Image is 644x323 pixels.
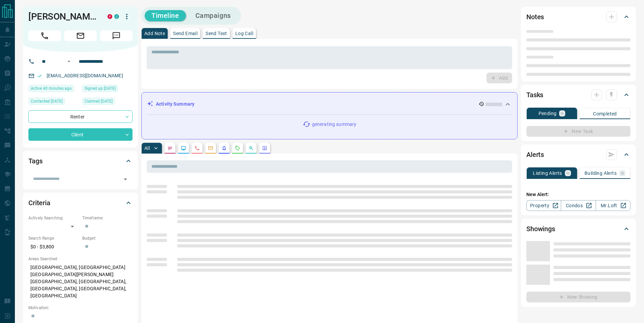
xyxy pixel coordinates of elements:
a: [EMAIL_ADDRESS][DOMAIN_NAME] [47,73,123,78]
button: Campaigns [189,10,238,21]
p: Pending [539,111,557,116]
svg: Requests [235,145,240,151]
button: Open [65,57,73,65]
svg: Emails [208,145,213,151]
p: Listing Alerts [533,171,562,176]
p: All [144,146,150,151]
h2: Notes [526,11,544,22]
span: Claimed [DATE] [85,98,113,105]
svg: Agent Actions [262,145,267,151]
div: Criteria [28,195,133,211]
div: condos.ca [114,14,119,19]
p: Add Note [144,31,165,36]
span: Contacted [DATE] [31,98,63,105]
h2: Tags [28,156,42,166]
svg: Lead Browsing Activity [181,145,186,151]
div: Notes [526,9,630,25]
h2: Tasks [526,89,543,100]
svg: Calls [194,145,200,151]
svg: Notes [167,145,173,151]
p: Activity Summary [156,101,194,108]
h1: [PERSON_NAME] [28,11,97,22]
div: Client [28,128,133,141]
span: Active 40 minutes ago [31,85,72,92]
h2: Criteria [28,197,50,208]
p: Budget: [82,235,133,241]
div: property.ca [108,14,112,19]
p: New Alert: [526,191,630,198]
div: Thu Aug 14 2025 [28,85,79,94]
span: Call [28,30,61,41]
a: Condos [561,200,596,211]
button: Timeline [145,10,186,21]
p: Completed [593,111,617,116]
div: Alerts [526,146,630,163]
span: Email [64,30,97,41]
div: Activity Summary [147,98,512,110]
div: Tags [28,153,133,169]
p: Areas Searched: [28,256,133,262]
div: Tasks [526,87,630,103]
h2: Showings [526,223,555,234]
button: Open [121,174,130,184]
p: $0 - $3,800 [28,241,79,252]
div: Sun Feb 19 2023 [28,98,79,107]
p: Search Range: [28,235,79,241]
svg: Listing Alerts [221,145,227,151]
p: Motivation: [28,305,133,311]
span: Signed up [DATE] [85,85,116,92]
svg: Email Verified [37,74,42,78]
div: Fri Jun 11 2021 [82,98,133,107]
span: Message [100,30,133,41]
a: Mr.Loft [596,200,630,211]
p: [GEOGRAPHIC_DATA], [GEOGRAPHIC_DATA] [GEOGRAPHIC_DATA][PERSON_NAME][GEOGRAPHIC_DATA], [GEOGRAPHIC... [28,262,133,301]
a: Property [526,200,561,211]
p: generating summary [312,121,356,128]
h2: Alerts [526,149,544,160]
div: Fri Jun 04 2021 [82,85,133,94]
p: Timeframe: [82,215,133,221]
p: Log Call [235,31,253,36]
p: Actively Searching: [28,215,79,221]
p: Building Alerts [585,171,617,176]
p: Send Text [206,31,227,36]
div: Showings [526,221,630,237]
svg: Opportunities [248,145,254,151]
div: Renter [28,110,133,123]
p: Send Email [173,31,197,36]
